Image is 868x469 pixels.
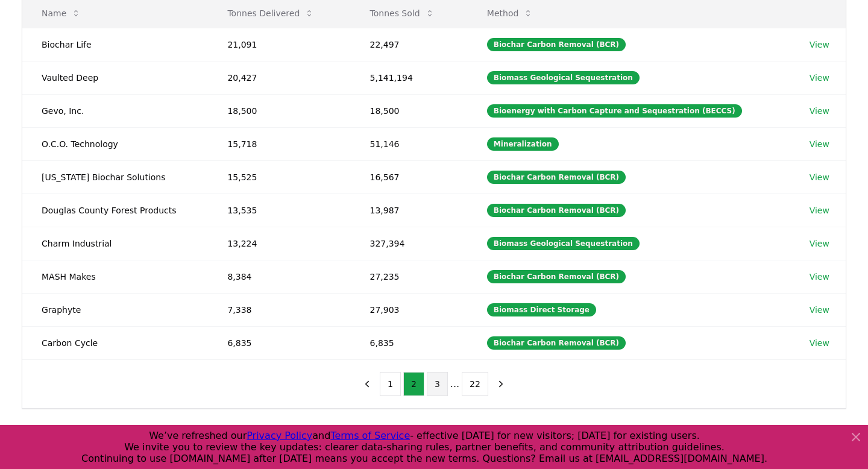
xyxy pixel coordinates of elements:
a: View [810,105,829,117]
a: View [810,304,829,316]
td: 6,835 [351,326,468,359]
td: Graphyte [22,293,208,326]
button: 22 [462,372,488,396]
button: 1 [380,372,401,396]
td: 8,384 [208,260,350,293]
td: 6,835 [208,326,350,359]
div: Biochar Carbon Removal (BCR) [487,171,626,184]
td: 7,338 [208,293,350,326]
td: 27,903 [351,293,468,326]
button: Tonnes Sold [360,1,444,25]
td: 18,500 [208,94,350,127]
li: ... [450,377,459,391]
a: View [810,204,829,216]
a: View [810,337,829,349]
td: 13,224 [208,227,350,260]
button: 3 [427,372,448,396]
button: next page [491,372,511,396]
a: View [810,171,829,183]
td: 15,525 [208,160,350,194]
td: 13,535 [208,194,350,227]
a: View [810,72,829,84]
a: View [810,138,829,150]
td: 21,091 [208,28,350,61]
td: 51,146 [351,127,468,160]
button: Method [477,1,543,25]
div: Biochar Carbon Removal (BCR) [487,270,626,283]
div: Biochar Carbon Removal (BCR) [487,204,626,217]
td: MASH Makes [22,260,208,293]
td: 27,235 [351,260,468,293]
td: 22,497 [351,28,468,61]
td: 327,394 [351,227,468,260]
td: Vaulted Deep [22,61,208,94]
div: Biomass Geological Sequestration [487,237,640,250]
div: Bioenergy with Carbon Capture and Sequestration (BECCS) [487,104,742,118]
td: 16,567 [351,160,468,194]
td: [US_STATE] Biochar Solutions [22,160,208,194]
td: Douglas County Forest Products [22,194,208,227]
td: Gevo, Inc. [22,94,208,127]
button: Name [32,1,90,25]
td: 15,718 [208,127,350,160]
td: O.C.O. Technology [22,127,208,160]
button: Tonnes Delivered [218,1,324,25]
td: 13,987 [351,194,468,227]
td: 18,500 [351,94,468,127]
div: Biochar Carbon Removal (BCR) [487,336,626,350]
td: Charm Industrial [22,227,208,260]
a: View [810,39,829,51]
div: Biochar Carbon Removal (BCR) [487,38,626,51]
div: Biomass Geological Sequestration [487,71,640,84]
td: Carbon Cycle [22,326,208,359]
td: 20,427 [208,61,350,94]
div: Mineralization [487,137,559,151]
td: 5,141,194 [351,61,468,94]
a: View [810,271,829,283]
a: View [810,238,829,250]
button: previous page [357,372,377,396]
div: Biomass Direct Storage [487,303,596,316]
button: 2 [403,372,424,396]
td: Biochar Life [22,28,208,61]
